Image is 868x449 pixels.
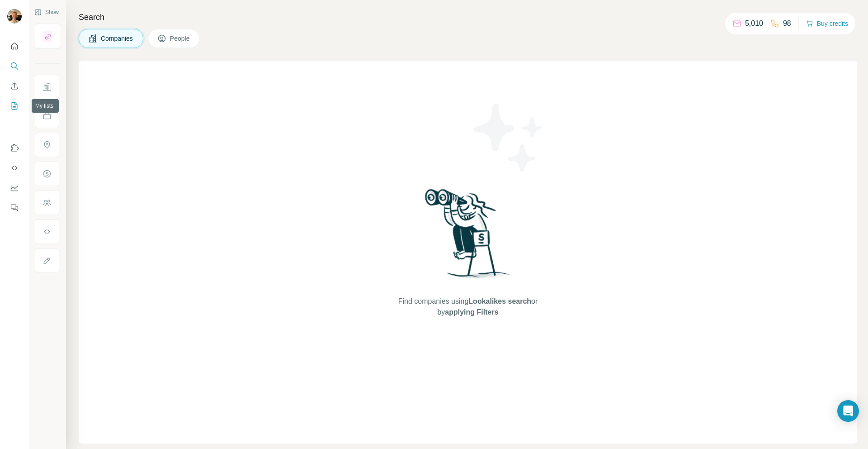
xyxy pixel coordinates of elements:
button: Dashboard [7,180,22,196]
p: 98 [783,18,791,29]
button: Feedback [7,200,22,216]
span: Find companies using or by [396,296,540,318]
button: Use Surfe on LinkedIn [7,140,22,156]
div: Open Intercom Messenger [837,400,859,422]
img: Surfe Illustration - Woman searching with binoculars [421,186,515,287]
p: 5,010 [745,18,763,29]
img: Surfe Illustration - Stars [468,97,549,178]
span: Companies [101,34,134,43]
button: Enrich CSV [7,78,22,94]
button: Buy credits [806,17,848,30]
span: Lookalikes search [468,297,531,305]
img: Avatar [7,9,22,24]
button: Search [7,58,22,74]
span: applying Filters [445,308,498,316]
span: People [170,34,191,43]
button: My lists [7,98,22,114]
button: Show [28,5,65,19]
h4: Search [79,11,857,24]
button: Quick start [7,38,22,54]
button: Use Surfe API [7,160,22,176]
